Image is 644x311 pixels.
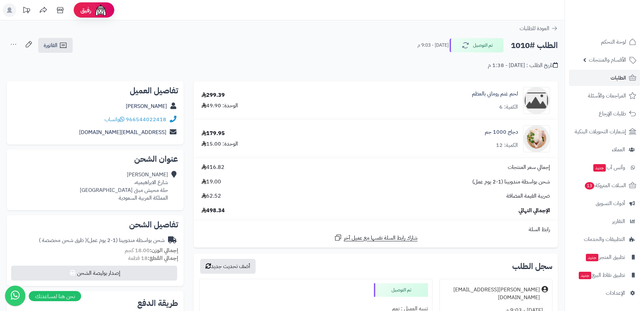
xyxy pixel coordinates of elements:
[508,163,550,171] span: إجمالي سعر المنتجات
[593,163,625,172] span: وآتس آب
[584,235,625,244] span: التطبيقات والخدمات
[201,163,224,171] span: 416.82
[39,236,87,244] span: ( طرق شحن مخصصة )
[520,24,549,32] span: العودة للطلبات
[137,299,178,307] h2: طريقة الدفع
[569,177,640,194] a: السلات المتروكة13
[569,70,640,86] a: الطلبات
[125,246,178,254] small: 18.00 كجم
[599,109,626,118] span: طلبات الإرجاع
[611,73,626,83] span: الطلبات
[569,141,640,158] a: العملاء
[201,178,221,186] span: 19.00
[344,234,418,242] span: شارك رابط السلة نفسها مع عميل آخر
[201,140,238,148] div: الوحدة: 15.00
[579,272,591,279] span: جديد
[128,254,178,262] small: 18 قطعة
[512,262,552,270] h3: سجل الطلب
[578,270,625,280] span: تطبيق نقاط البيع
[612,217,625,226] span: التقارير
[39,237,165,244] div: شحن بواسطة مندوبينا (1-2 يوم عمل)
[589,55,626,65] span: الأقسام والمنتجات
[18,3,35,19] a: تحديثات المنصة
[596,199,625,208] span: أدوات التسويق
[569,124,640,140] a: إشعارات التحويلات البنكية
[506,192,550,200] span: ضريبة القيمة المضافة
[334,234,418,242] a: شارك رابط السلة نفسها مع عميل آخر
[569,159,640,176] a: وآتس آبجديد
[520,24,558,32] a: العودة للطلبات
[444,286,540,302] div: [PERSON_NAME][EMAIL_ADDRESS][DOMAIN_NAME]
[201,207,225,215] span: 498.34
[201,192,221,200] span: 62.52
[12,155,178,163] h2: عنوان الشحن
[584,181,626,190] span: السلات المتروكة
[450,38,504,52] button: تم التوصيل
[496,141,518,149] div: الكمية: 12
[150,246,178,254] strong: إجمالي الوزن:
[499,103,518,111] div: الكمية: 6
[79,128,166,136] a: [EMAIL_ADDRESS][DOMAIN_NAME]
[126,102,167,110] a: [PERSON_NAME]
[488,62,558,69] div: تاريخ الطلب : [DATE] - 1:38 م
[601,37,626,47] span: لوحة التحكم
[593,164,606,172] span: جديد
[569,285,640,301] a: الإعدادات
[523,125,550,152] img: 683_68665723ae393_ea37f7fc-90x90.png
[569,231,640,247] a: التطبيقات والخدمات
[606,288,625,298] span: الإعدادات
[511,39,558,52] h2: الطلب #1010
[196,226,555,234] div: رابط السلة
[586,254,598,261] span: جديد
[374,283,428,297] div: تم التوصيل
[523,87,550,114] img: no_image-90x90.png
[80,171,168,202] div: [PERSON_NAME] شارع الابراهيميه، حلة محيش مبنى [GEOGRAPHIC_DATA] المملكة العربية السعودية
[569,267,640,283] a: تطبيق نقاط البيعجديد
[569,106,640,122] a: طلبات الإرجاع
[569,195,640,212] a: أدوات التسويق
[588,91,626,101] span: المراجعات والأسئلة
[200,259,256,274] button: أضف تحديث جديد
[472,178,550,186] span: شحن بواسطة مندوبينا (1-2 يوم عمل)
[12,221,178,229] h2: تفاصيل الشحن
[569,34,640,50] a: لوحة التحكم
[585,252,625,262] span: تطبيق المتجر
[126,115,166,124] a: 966544022418
[418,42,449,49] small: [DATE] - 9:03 م
[569,249,640,265] a: تطبيق المتجرجديد
[80,6,91,14] span: رفيق
[569,88,640,104] a: المراجعات والأسئلة
[201,102,238,110] div: الوحدة: 49.90
[94,3,108,17] img: ai-face.png
[598,13,638,27] img: logo-2.png
[485,128,518,136] a: دجاج 1000 جم
[612,145,625,154] span: العملاء
[569,213,640,229] a: التقارير
[104,115,124,124] a: واتساب
[575,127,626,136] span: إشعارات التحويلات البنكية
[201,130,225,137] div: 179.95
[201,91,225,99] div: 299.39
[38,38,73,53] a: الفاتورة
[44,41,57,49] span: الفاتورة
[11,266,177,281] button: إصدار بوليصة الشحن
[472,90,518,98] a: لحم غنم روماني بالعظم
[148,254,178,262] strong: إجمالي القطع:
[12,87,178,95] h2: تفاصيل العميل
[519,207,550,215] span: الإجمالي النهائي
[585,182,594,190] span: 13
